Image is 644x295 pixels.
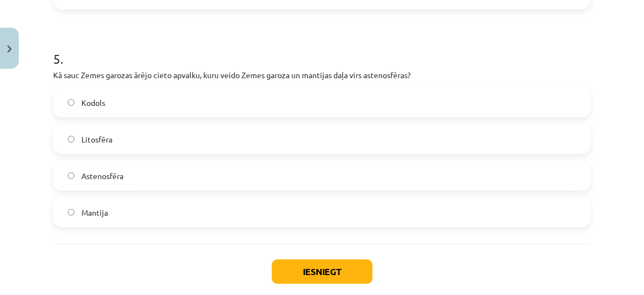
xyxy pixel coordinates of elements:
img: icon-close-lesson-0947bae3869378f0d4975bcd49f059093ad1ed9edebbc8119c70593378902aed.svg [7,45,12,53]
p: Kā sauc Zemes garozas ārējo cieto apvalku, kuru veido Zemes garoza un mantijas daļa virs astenosf... [53,69,591,81]
span: Mantija [81,207,108,218]
input: Kodols [68,99,75,106]
span: Litosfēra [81,134,112,145]
span: Kodols [81,97,105,109]
span: Astenosfēra [81,170,123,182]
input: Mantija [68,209,75,216]
h1: 5 . [53,32,591,66]
input: Litosfēra [68,136,75,143]
input: Astenosfēra [68,172,75,180]
button: Iesniegt [272,260,373,284]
